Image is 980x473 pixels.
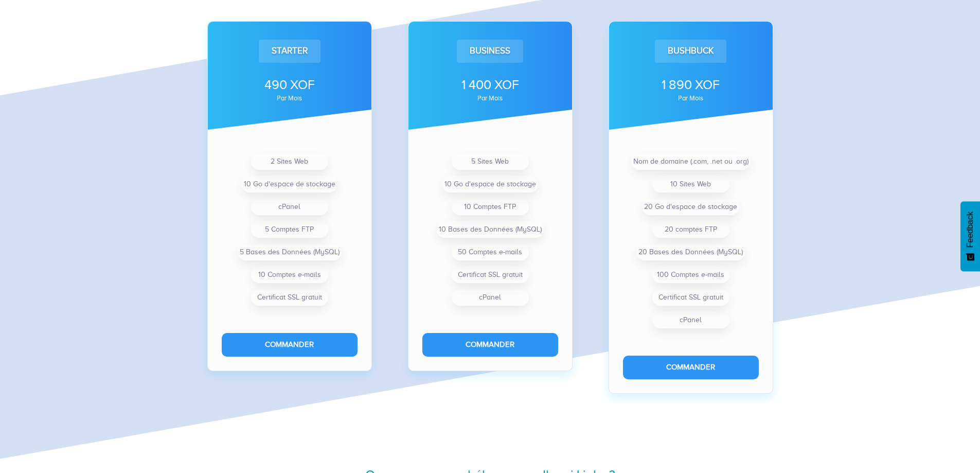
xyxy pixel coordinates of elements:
[452,244,529,260] li: 50 Comptes e-mails
[422,333,558,356] button: Commander
[768,314,974,428] iframe: Drift Widget Chat Window
[251,289,328,306] li: Certificat SSL gratuit
[655,40,726,62] div: Bushbuck
[457,40,523,62] div: Business
[251,221,328,238] li: 5 Comptes FTP
[222,333,358,356] button: Commander
[251,199,328,215] li: cPanel
[960,201,980,271] button: Feedback - Afficher l’enquête
[222,95,358,101] div: par mois
[631,153,751,170] li: Nom de domaine (.com, .net ou .org)
[642,199,739,215] li: 20 Go d'espace de stockage
[251,267,328,283] li: 10 Comptes e-mails
[652,176,729,192] li: 10 Sites Web
[422,95,558,101] div: par mois
[623,356,759,379] button: Commander
[452,199,529,215] li: 10 Comptes FTP
[422,76,558,94] div: 1 400 XOF
[929,422,968,461] iframe: Drift Widget Chat Controller
[452,289,529,306] li: cPanel
[452,267,529,283] li: Certificat SSL gratuit
[652,221,729,238] li: 20 comptes FTP
[623,76,759,94] div: 1 890 XOF
[452,153,529,170] li: 5 Sites Web
[259,40,320,62] div: Starter
[251,153,328,170] li: 2 Sites Web
[652,289,729,306] li: Certificat SSL gratuit
[652,312,729,328] li: cPanel
[623,95,759,101] div: par mois
[222,76,358,94] div: 490 XOF
[442,176,538,192] li: 10 Go d'espace de stockage
[437,221,544,238] li: 10 Bases des Données (MySQL)
[966,212,975,248] span: Feedback
[652,267,729,283] li: 100 Comptes e-mails
[242,176,337,192] li: 10 Go d'espace de stockage
[238,244,342,260] li: 5 Bases des Données (MySQL)
[636,244,745,260] li: 20 Bases des Données (MySQL)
